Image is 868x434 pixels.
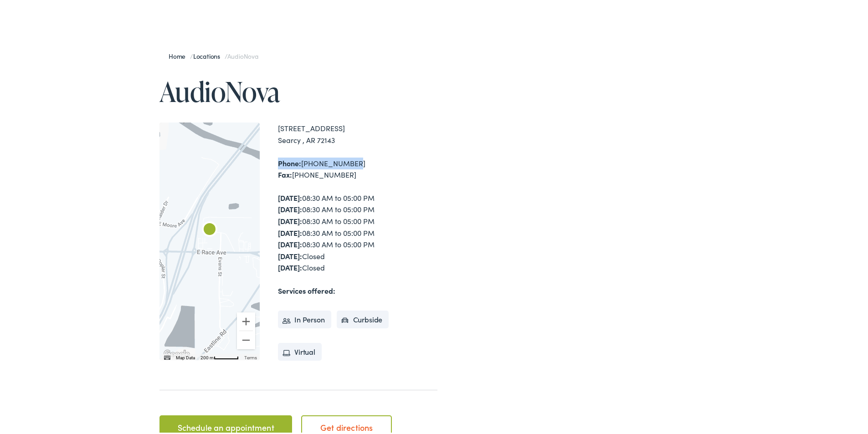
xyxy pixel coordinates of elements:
button: Map Scale: 200 m per 51 pixels [198,352,241,358]
li: Virtual [278,341,322,359]
a: Open this area in Google Maps (opens a new window) [162,347,192,358]
button: Map Data [176,353,195,359]
strong: Services offered: [278,284,335,294]
strong: Fax: [278,168,292,178]
div: [STREET_ADDRESS] Searcy , AR 72143 [278,121,437,144]
li: Curbside [337,309,389,327]
a: Locations [193,50,225,59]
a: Terms (opens in new tab) [244,353,257,358]
strong: [DATE]: [278,249,302,259]
button: Zoom out [237,329,255,347]
strong: [DATE]: [278,226,302,236]
span: 200 m [200,353,214,358]
img: Google [162,347,192,358]
button: Keyboard shortcuts [164,353,170,359]
li: In Person [278,309,331,327]
strong: [DATE]: [278,237,302,247]
div: 08:30 AM to 05:00 PM 08:30 AM to 05:00 PM 08:30 AM to 05:00 PM 08:30 AM to 05:00 PM 08:30 AM to 0... [278,190,437,272]
span: AudioNova [227,50,258,59]
strong: [DATE]: [278,260,302,271]
div: AudioNova [199,218,221,240]
h1: AudioNova [159,75,437,105]
button: Zoom in [237,311,255,329]
strong: [DATE]: [278,191,302,201]
strong: [DATE]: [278,214,302,224]
strong: [DATE]: [278,202,302,212]
span: / / [169,50,258,59]
a: Home [169,50,190,59]
strong: Phone: [278,156,301,166]
div: [PHONE_NUMBER] [PHONE_NUMBER] [278,156,437,179]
